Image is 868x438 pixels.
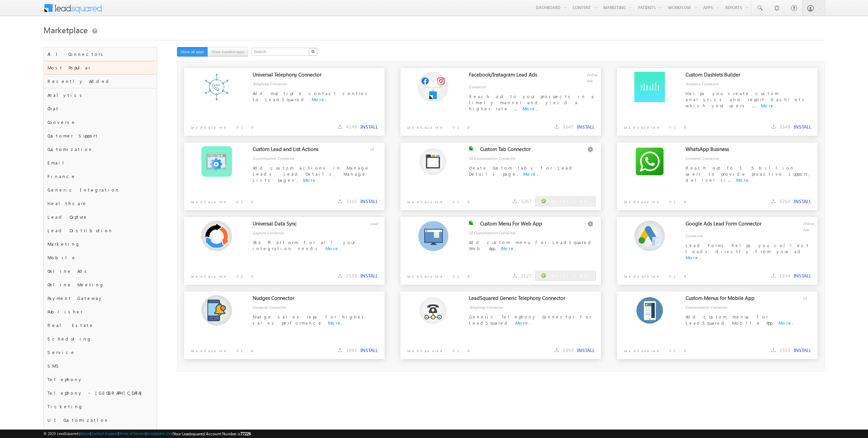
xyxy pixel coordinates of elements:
img: Alternate Logo [636,297,663,324]
p: LeadSquared V1.0 [617,270,697,279]
div: SMS [44,359,157,373]
p: LeadSquared V1.0 [617,344,697,354]
div: WhatsApp Business [686,146,792,155]
img: downloads [771,348,775,352]
img: Alternate Logo [634,72,665,102]
p: LeadSqaured V1.0 [400,344,481,354]
div: Customer Support [44,129,157,143]
img: Alternate Logo [201,72,232,102]
img: Alternate Logo [419,148,447,175]
div: Universal Telephony Connector [253,71,359,81]
div: Service [44,346,157,359]
p: LeadSquared V1.0 [617,121,697,130]
img: downloads [513,273,517,278]
div: Telephony [44,373,157,386]
span: Add custom menu for LeadSquared Web App. [469,239,593,251]
a: More. [522,106,537,111]
a: More. [686,255,701,260]
div: Recently Added [44,74,157,88]
div: Email [44,156,157,170]
a: More. [761,103,776,108]
div: Custom Tab Connector [480,146,587,155]
span: Your Leadsquared Account Number is [173,431,251,436]
a: Contact Support [91,431,118,436]
div: Facebook/Instagram Lead Ads [469,71,575,81]
span: Installed [548,272,590,278]
img: Alternate Logo [201,221,232,251]
span: 2127 [521,272,532,279]
img: downloads [555,125,559,129]
div: Publisher [44,305,157,319]
div: Online Ads Connector [469,72,597,90]
div: Custom Lead and List Actions [253,146,359,155]
a: More. [303,177,318,183]
a: Acceptable Use [146,431,172,436]
span: Add custom menus for LeadSquared Mobile App. [686,314,773,326]
button: INSTALL [794,273,811,279]
a: More. [736,177,751,183]
img: downloads [338,273,342,278]
button: INSTALL [577,347,595,353]
img: downloads [555,348,559,352]
div: Real Estate [44,319,157,332]
img: downloads [771,273,775,278]
button: INSTALL [794,198,811,204]
div: Online Ads Connector [686,221,814,239]
p: LeadSquared V1.0 [184,270,264,279]
a: More. [523,171,538,177]
a: More. [312,96,327,102]
a: More. [778,320,793,326]
div: Online Meeting [44,278,157,291]
p: LeadSquared V1.0 [184,195,264,205]
div: Lead Distribution [44,224,157,237]
div: Payment Gateway [44,291,157,305]
img: Alternate Logo [201,146,232,177]
span: 3267 [521,198,532,204]
p: LeadSquared V1.0 [617,195,697,205]
div: Nudges Connector [253,295,359,304]
div: Custom Menu For Web App [480,220,587,230]
img: Alternate Logo [634,146,665,177]
span: 3348 [780,124,790,130]
span: Lead Forms helps you collect leads directly from your ad [686,242,810,254]
div: Customization [44,143,157,156]
div: Generic Integration [44,183,157,197]
img: Alternate Logo [419,297,447,324]
a: More. [515,320,530,326]
span: Reach out to your prospects in a timely manner and yield a higher rate ... [469,93,595,111]
img: downloads [338,199,342,203]
div: Google Ads Lead Form Connector [686,220,792,230]
div: UI Customization [44,413,157,427]
span: 1692 [563,347,574,353]
img: Search [311,50,315,53]
span: Add custom actions in Manage Leads, Lead Details, Manage Lists pages. [253,165,370,183]
div: Most Popular [44,61,157,74]
div: Mobile [44,251,157,264]
a: About [80,431,90,436]
div: Healthcare [44,197,157,210]
button: INSTALL [360,273,378,279]
img: downloads [771,199,775,203]
span: Create Custom tabs for Lead Details page. [469,165,574,177]
div: Universal Data Sync [253,220,359,230]
img: downloads [513,199,517,203]
a: Terms of Service [119,431,145,436]
img: downloads [338,348,342,352]
div: Lead Capture [44,210,157,224]
span: Helps you create custom analytics and report dashlets which your users ... [686,90,807,108]
div: Chat [44,102,157,115]
span: 3315 [346,198,357,204]
span: 1697 [346,347,357,353]
div: Analytics [44,88,157,102]
span: Add multiple contact centres to LeadSquared [253,90,370,102]
div: Scheduling [44,332,157,346]
img: downloads [338,125,342,129]
img: Alternate Logo [634,221,665,251]
img: checking status [469,220,474,225]
button: Show all apps [177,47,208,57]
button: Show installed apps [208,47,248,57]
button: INSTALL [360,347,378,353]
button: INSTALL [794,124,811,130]
img: Alternate Logo [418,221,449,251]
span: 4148 [346,124,357,130]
